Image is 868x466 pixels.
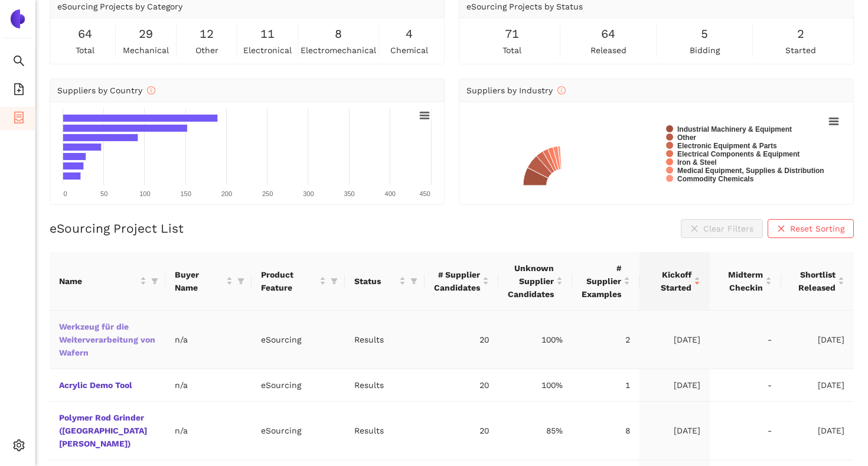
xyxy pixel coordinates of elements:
[797,25,804,43] span: 2
[139,190,150,197] text: 100
[262,190,273,197] text: 250
[385,190,396,197] text: 400
[466,2,583,11] span: eSourcing Projects by Status
[252,369,345,402] td: eSourcing
[557,86,566,94] span: info-circle
[252,252,345,311] th: this column's title is Product Feature,this column is sortable
[505,25,519,43] span: 71
[649,268,691,294] span: Kickoff Started
[781,402,854,460] td: [DATE]
[100,190,107,197] text: 50
[57,2,182,11] span: eSourcing Projects by Category
[710,402,781,460] td: -
[123,44,169,57] span: mechanical
[790,222,844,235] span: Reset Sorting
[677,175,754,183] text: Commodity Chemicals
[408,272,420,290] span: filter
[235,266,247,296] span: filter
[252,311,345,369] td: eSourcing
[677,142,777,150] text: Electronic Equipment & Parts
[151,278,158,285] span: filter
[434,268,480,294] span: # Supplier Candidates
[498,311,572,369] td: 100%
[390,44,428,57] span: chemical
[419,190,430,197] text: 450
[221,190,232,197] text: 200
[261,268,317,294] span: Product Feature
[701,25,708,43] span: 5
[677,133,696,142] text: Other
[331,278,338,285] span: filter
[601,25,615,43] span: 64
[425,311,498,369] td: 20
[303,190,314,197] text: 300
[345,311,425,369] td: Results
[406,25,413,43] span: 4
[410,278,417,285] span: filter
[76,44,94,57] span: total
[572,252,639,311] th: this column's title is # Supplier Examples,this column is sortable
[681,219,763,238] button: closeClear Filters
[345,402,425,460] td: Results
[785,44,816,57] span: started
[639,402,710,460] td: [DATE]
[195,44,218,57] span: other
[639,369,710,402] td: [DATE]
[498,252,572,311] th: this column's title is Unknown Supplier Candidates,this column is sortable
[57,86,155,95] span: Suppliers by Country
[466,86,566,95] span: Suppliers by Industry
[777,224,785,234] span: close
[335,25,342,43] span: 8
[572,402,639,460] td: 8
[180,190,191,197] text: 150
[677,150,800,158] text: Electrical Components & Equipment
[590,44,626,57] span: released
[677,158,717,167] text: Iron & Steel
[768,219,854,238] button: closeReset Sorting
[13,51,25,74] span: search
[50,220,184,237] h2: eSourcing Project List
[425,252,498,311] th: this column's title is # Supplier Candidates,this column is sortable
[498,402,572,460] td: 85%
[508,262,554,301] span: Unknown Supplier Candidates
[301,44,376,57] span: electromechanical
[13,79,25,103] span: file-add
[8,9,27,28] img: Logo
[50,252,165,311] th: this column's title is Name,this column is sortable
[59,275,138,288] span: Name
[78,25,92,43] span: 64
[781,311,854,369] td: [DATE]
[260,25,275,43] span: 11
[502,44,521,57] span: total
[147,86,155,94] span: info-circle
[791,268,836,294] span: Shortlist Released
[690,44,720,57] span: bidding
[252,402,345,460] td: eSourcing
[328,266,340,296] span: filter
[572,369,639,402] td: 1
[13,435,25,459] span: setting
[677,167,824,175] text: Medical Equipment, Supplies & Distribution
[139,25,153,43] span: 29
[165,402,252,460] td: n/a
[243,44,292,57] span: electronical
[781,252,854,311] th: this column's title is Shortlist Released,this column is sortable
[572,311,639,369] td: 2
[344,190,354,197] text: 350
[345,252,425,311] th: this column's title is Status,this column is sortable
[354,275,397,288] span: Status
[63,190,67,197] text: 0
[582,262,621,301] span: # Supplier Examples
[425,402,498,460] td: 20
[639,311,710,369] td: [DATE]
[200,25,214,43] span: 12
[425,369,498,402] td: 20
[165,311,252,369] td: n/a
[781,369,854,402] td: [DATE]
[175,268,224,294] span: Buyer Name
[498,369,572,402] td: 100%
[237,278,244,285] span: filter
[710,369,781,402] td: -
[345,369,425,402] td: Results
[149,272,161,290] span: filter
